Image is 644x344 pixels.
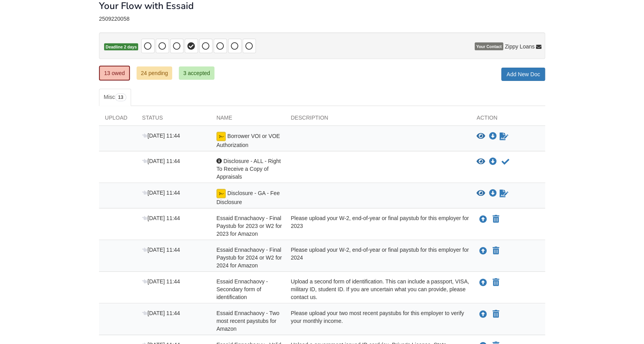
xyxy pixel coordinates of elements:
span: [DATE] 11:44 [142,310,180,316]
button: View Disclosure - ALL - Right To Receive a Copy of Appraisals [477,158,485,166]
span: [DATE] 11:44 [142,133,180,139]
div: Please upload your W-2, end-of-year or final paystub for this employer for 2023 [285,214,471,238]
a: Download Disclosure - GA - Fee Disclosure [489,190,497,197]
span: [DATE] 11:44 [142,158,180,164]
div: Upload [99,114,136,125]
button: Declare Essaid Ennachaovy - Final Paystub for 2024 or W2 for 2024 for Amazon not applicable [492,246,500,256]
button: Declare Essaid Ennachaovy - Secondary form of identification not applicable [492,278,500,287]
a: 24 pending [137,66,172,80]
a: 13 owed [99,66,130,81]
a: Misc [99,89,131,106]
button: Upload Essaid Ennachaovy - Final Paystub for 2023 or W2 for 2023 for Amazon [479,214,488,224]
span: Borrower VOI or VOE Authorization [216,133,280,148]
span: Disclosure - GA - Fee Disclosure [216,190,280,205]
span: [DATE] 11:44 [142,215,180,221]
span: Essaid Ennachaovy - Two most recent paystubs for Amazon [216,310,279,332]
div: Name [210,114,285,125]
button: View Disclosure - GA - Fee Disclosure [477,190,485,197]
span: 13 [115,93,126,101]
span: Essaid Ennachaovy - Final Paystub for 2024 or W2 for 2024 for Amazon [216,247,282,269]
span: [DATE] 11:44 [142,247,180,253]
div: 2509220058 [99,16,545,22]
a: Sign Form [499,189,509,198]
span: [DATE] 11:44 [142,190,180,196]
button: Declare Essaid Ennachaovy - Final Paystub for 2023 or W2 for 2023 for Amazon not applicable [492,215,500,224]
span: Your Contact [475,43,503,50]
a: 3 accepted [179,66,214,80]
button: View Borrower VOI or VOE Authorization [477,133,485,140]
a: Download Borrower VOI or VOE Authorization [489,133,497,140]
h1: Your Flow with Essaid [99,1,194,11]
span: Essaid Ennachaovy - Secondary form of identification [216,278,268,300]
span: Disclosure - ALL - Right To Receive a Copy of Appraisals [216,158,281,180]
button: Declare Essaid Ennachaovy - Two most recent paystubs for Amazon not applicable [492,310,500,319]
button: Upload Essaid Ennachaovy - Secondary form of identification [479,278,488,288]
button: Acknowledge receipt of document [501,157,510,167]
div: Please upload your W-2, end-of-year or final paystub for this employer for 2024 [285,246,471,269]
span: Deadline 2 days [104,43,138,51]
a: Download Disclosure - ALL - Right To Receive a Copy of Appraisals [489,159,497,165]
div: Please upload your two most recent paystubs for this employer to verify your monthly income. [285,309,471,333]
img: Ready for you to esign [216,189,226,198]
span: [DATE] 11:44 [142,278,180,285]
div: Description [285,114,471,125]
div: Status [136,114,210,125]
span: Zippy Loans [505,43,534,50]
a: Add New Doc [501,68,545,81]
button: Upload Essaid Ennachaovy - Two most recent paystubs for Amazon [479,309,488,319]
img: Ready for you to esign [216,132,226,141]
a: Sign Form [499,132,509,141]
div: Action [471,114,545,125]
span: Essaid Ennachaovy - Final Paystub for 2023 or W2 for 2023 for Amazon [216,215,282,237]
div: Upload a second form of identification. This can include a passport, VISA, military ID, student I... [285,278,471,301]
button: Upload Essaid Ennachaovy - Final Paystub for 2024 or W2 for 2024 for Amazon [479,246,488,256]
